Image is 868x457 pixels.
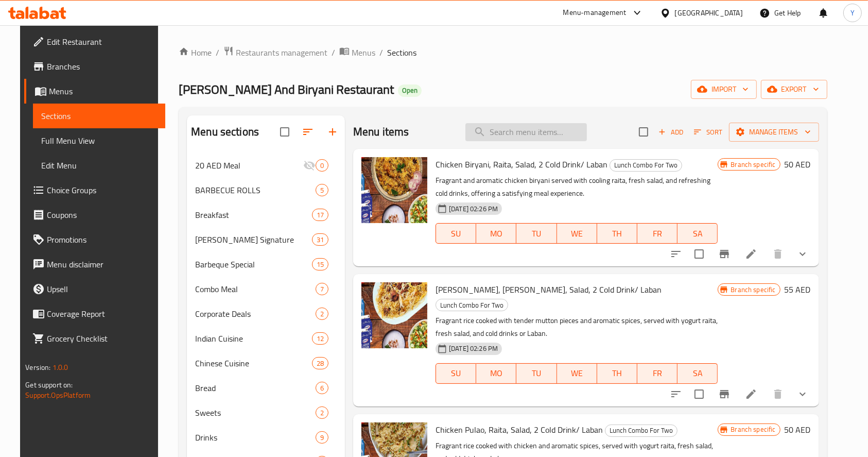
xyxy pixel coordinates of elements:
div: Lunch Combo For Two [610,159,682,172]
button: import [691,80,757,99]
span: [PERSON_NAME] Signature [195,233,312,246]
button: delete [766,382,790,407]
button: MO [476,363,516,384]
div: Drinks9 [187,425,345,450]
span: MO [480,366,512,381]
h6: 50 AED [785,157,811,172]
a: Edit Restaurant [24,29,165,54]
span: export [769,83,819,96]
span: Bread [195,382,316,394]
span: SA [682,226,714,241]
span: 31 [313,235,328,245]
h2: Menu sections [191,124,259,140]
span: Coupons [47,209,157,221]
span: Get support on: [25,378,73,392]
div: items [312,357,328,369]
button: FR [637,363,678,384]
span: Breakfast [195,209,312,221]
span: Choice Groups [47,184,157,196]
a: Edit Menu [33,153,165,178]
a: Home [179,46,212,59]
span: MO [480,226,512,241]
div: Bread6 [187,376,345,400]
button: show more [790,242,815,266]
div: items [316,308,328,320]
div: Sweets2 [187,400,345,425]
span: Drinks [195,431,316,444]
span: 20 AED Meal [195,159,303,172]
span: Branch specific [726,285,779,295]
button: show more [790,382,815,407]
div: Malik Signature [195,233,312,246]
a: Menu disclaimer [24,252,165,277]
span: Grocery Checklist [47,332,157,345]
div: items [316,431,328,444]
button: Add section [320,120,345,144]
button: Sort [691,124,725,140]
span: Lunch Combo For Two [605,425,677,436]
span: TH [601,226,633,241]
span: Branch specific [726,425,779,434]
span: TU [520,366,552,381]
button: TH [597,223,637,244]
span: Coverage Report [47,308,157,320]
span: [PERSON_NAME] And Biryani Restaurant [179,78,394,101]
div: BARBECUE ROLLS5 [187,178,345,202]
li: / [216,46,219,59]
div: items [316,283,328,295]
div: Corporate Deals2 [187,301,345,326]
button: FR [637,223,678,244]
div: [GEOGRAPHIC_DATA] [675,7,743,19]
div: Lunch Combo For Two [436,299,508,311]
span: Upsell [47,283,157,295]
p: Fragrant rice cooked with tender mutton pieces and aromatic spices, served with yogurt raita, fre... [436,314,718,340]
span: [DATE] 02:26 PM [445,344,502,353]
button: export [761,80,827,99]
span: Version: [25,361,50,374]
span: Select section [633,121,654,143]
span: 2 [316,408,328,418]
svg: Show Choices [796,388,809,400]
a: Coverage Report [24,301,165,326]
div: Chinese Cuisine [195,357,312,369]
span: Sort [694,126,722,138]
span: Restaurants management [236,46,327,59]
button: Branch-specific-item [712,382,737,407]
button: SU [436,223,476,244]
span: Branch specific [726,160,779,170]
div: Barbeque Special15 [187,252,345,277]
a: Menus [339,46,375,59]
div: items [312,332,328,345]
button: TU [516,223,557,244]
div: Combo Meal [195,283,316,295]
span: Select to update [688,383,710,405]
span: [PERSON_NAME], [PERSON_NAME], Salad, 2 Cold Drink/ Laban [436,282,662,297]
span: Chicken Biryani, Raita, Salad, 2 Cold Drink/ Laban [436,157,607,172]
div: 20 AED Meal0 [187,153,345,178]
span: Edit Restaurant [47,36,157,48]
button: Branch-specific-item [712,242,737,266]
svg: Inactive section [303,159,316,172]
span: Branches [47,60,157,73]
span: FR [641,366,673,381]
span: Full Menu View [41,134,157,147]
span: Select to update [688,243,710,265]
a: Edit menu item [745,388,757,400]
button: Add [654,124,687,140]
button: SA [678,223,718,244]
span: Lunch Combo For Two [436,299,508,311]
a: Edit menu item [745,248,757,260]
span: 9 [316,433,328,443]
button: TH [597,363,637,384]
span: 28 [313,359,328,368]
a: Menus [24,79,165,104]
div: Indian Cuisine [195,332,312,345]
button: sort-choices [664,242,688,266]
span: 15 [313,260,328,269]
div: Combo Meal7 [187,277,345,301]
span: WE [561,366,593,381]
span: Sweets [195,407,316,419]
div: [PERSON_NAME] Signature31 [187,227,345,252]
span: [DATE] 02:26 PM [445,204,502,214]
